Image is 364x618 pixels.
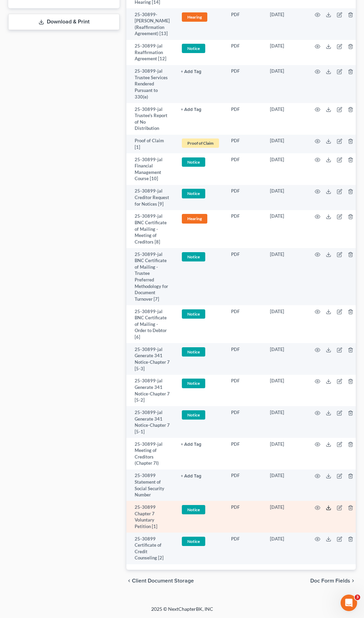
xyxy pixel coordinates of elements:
td: 25-30899-jal Financial Management Course [10] [126,153,175,185]
button: + Add Tag [181,70,201,74]
td: PDF [226,185,264,210]
a: Notice [181,504,220,515]
td: 25-30899-jal Trustee's Report of No Distribution [126,103,175,135]
td: 25-30899-jal Generate 341 Notice-Chapter 7 [5-1] [126,406,175,438]
a: Notice [181,346,220,358]
td: [DATE] [264,438,306,470]
td: [DATE] [264,210,306,248]
td: [DATE] [264,343,306,375]
span: Notice [182,379,205,388]
span: Notice [182,157,205,167]
a: Notice [181,308,220,320]
td: 25-30899-jal BNC Certificate of Mailing - Meeting of Creditors [8] [126,210,175,248]
span: 3 [355,595,360,600]
i: chevron_left [126,578,132,584]
td: PDF [226,501,264,533]
td: 25-30899 Certificate of Credit Counseling [2] [126,533,175,564]
td: 25-30899-jal BNC Certificate of Mailing - Trustee Preferred Methodology for Document Turnover [7] [126,248,175,305]
td: 25-30899-jal Generate 341 Notice-Chapter 7 [5-3] [126,343,175,375]
button: + Add Tag [181,107,201,112]
a: Hearing [181,213,220,224]
a: + Add Tag [181,106,220,113]
td: [DATE] [264,501,306,533]
span: Notice [182,252,205,261]
td: PDF [226,103,264,135]
td: [DATE] [264,135,306,154]
td: 25-30899-jal BNC Certificate of Mailing - Order to Debtor [6] [126,305,175,343]
span: Notice [182,505,205,514]
a: Download & Print [8,14,119,30]
button: chevron_left Client Document Storage [126,578,194,584]
a: Proof of Claim [181,137,220,149]
td: 25-30899-[PERSON_NAME] (Reaffirmation Agreement) [13] [126,8,175,40]
td: PDF [226,135,264,154]
span: Notice [182,537,205,546]
td: [DATE] [264,65,306,103]
span: Notice [182,189,205,198]
td: 25-30899 Chapter 7 Voluntary Petition [1] [126,501,175,533]
td: PDF [226,305,264,343]
td: Proof of Claim [1] [126,135,175,154]
td: [DATE] [264,533,306,564]
i: chevron_right [350,578,356,584]
td: 25-30899-jal Creditor Request for Notices [9] [126,185,175,210]
td: PDF [226,406,264,438]
iframe: Intercom live chat [341,595,357,611]
td: [DATE] [264,470,306,501]
td: 25-30899 Statement of Social Security Number [126,470,175,501]
a: Notice [181,536,220,547]
td: 25-30899-jal Meeting of Creditors (Chapter 7I) [126,438,175,470]
td: [DATE] [264,8,306,40]
td: PDF [226,375,264,406]
span: Notice [182,347,205,357]
td: 25-30899-jal Trustee Services Rendered Pursuant to 330(e) [126,65,175,103]
a: Notice [181,43,220,54]
a: + Add Tag [181,441,220,447]
td: [DATE] [264,153,306,185]
td: 25-30899-jal Reaffirmation Agreement [12] [126,40,175,65]
a: + Add Tag [181,472,220,479]
td: PDF [226,153,264,185]
td: [DATE] [264,185,306,210]
td: [DATE] [264,406,306,438]
td: PDF [226,343,264,375]
a: Notice [181,188,220,199]
td: PDF [226,8,264,40]
td: PDF [226,248,264,305]
td: PDF [226,65,264,103]
a: Notice [181,378,220,389]
span: Notice [182,309,205,319]
td: [DATE] [264,248,306,305]
td: PDF [226,210,264,248]
span: Hearing [182,214,207,223]
td: [DATE] [264,40,306,65]
button: Doc Form Fields chevron_right [310,578,356,584]
td: PDF [226,533,264,564]
a: Hearing [181,11,220,23]
td: [DATE] [264,305,306,343]
div: 2025 © NextChapterBK, INC [17,606,347,618]
a: Notice [181,409,220,421]
td: [DATE] [264,103,306,135]
span: Proof of Claim [182,138,219,148]
td: PDF [226,438,264,470]
td: [DATE] [264,375,306,406]
td: PDF [226,470,264,501]
span: Notice [182,44,205,53]
button: + Add Tag [181,442,201,447]
span: Client Document Storage [132,578,194,584]
button: + Add Tag [181,474,201,478]
span: Hearing [182,12,207,22]
a: Notice [181,251,220,262]
span: Doc Form Fields [310,578,350,584]
a: + Add Tag [181,68,220,74]
td: 25-30899-jal Generate 341 Notice-Chapter 7 [5-2] [126,375,175,406]
td: PDF [226,40,264,65]
span: Notice [182,410,205,420]
a: Notice [181,156,220,168]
